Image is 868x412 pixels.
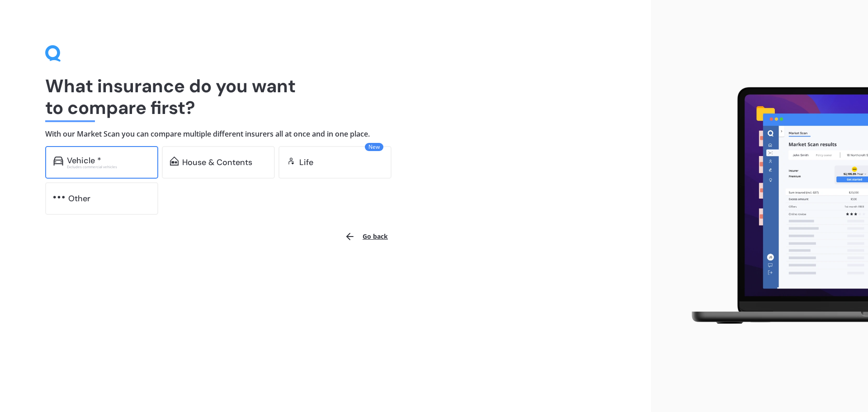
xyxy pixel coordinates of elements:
[287,156,296,166] img: life.f720d6a2d7cdcd3ad642.svg
[45,75,606,118] h1: What insurance do you want to compare first?
[67,156,101,165] div: Vehicle *
[679,82,868,331] img: laptop.webp
[45,129,606,139] h4: With our Market Scan you can compare multiple different insurers all at once and in one place.
[299,158,313,167] div: Life
[182,158,252,167] div: House & Contents
[170,156,179,166] img: home-and-contents.b802091223b8502ef2dd.svg
[53,156,63,166] img: car.f15378c7a67c060ca3f3.svg
[339,226,393,247] button: Go back
[67,165,150,169] div: Excludes commercial vehicles
[365,143,383,151] span: New
[68,194,90,203] div: Other
[53,193,65,202] img: other.81dba5aafe580aa69f38.svg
